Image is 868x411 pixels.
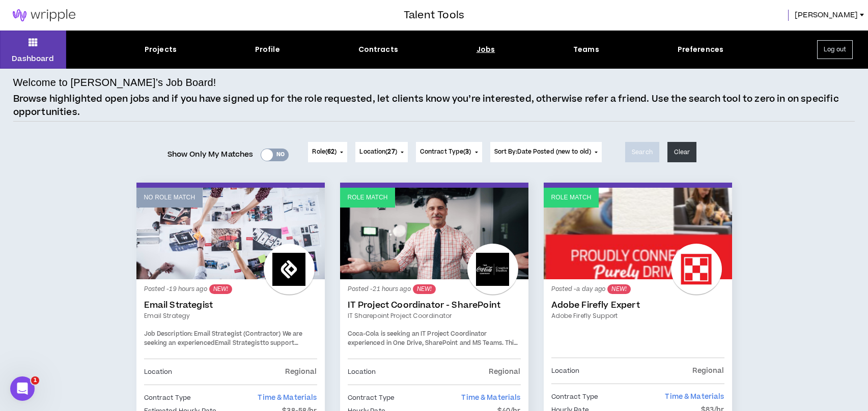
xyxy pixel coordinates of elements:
[573,44,599,55] div: Teams
[551,193,592,202] p: Role Match
[607,284,630,294] sup: NEW!
[31,376,39,385] span: 1
[144,330,281,338] strong: Job Description: Email Strategist (Contractor)
[461,393,520,403] span: Time & Materials
[387,148,395,156] span: 27
[795,10,858,21] span: [PERSON_NAME]
[489,366,520,377] p: Regional
[413,284,436,294] sup: NEW!
[144,300,317,310] a: Email Strategist
[209,284,232,294] sup: NEW!
[327,148,334,156] span: 62
[348,193,388,202] p: Role Match
[348,392,395,403] p: Contract Type
[144,392,191,403] p: Contract Type
[665,392,724,402] span: Time & Materials
[348,330,518,374] span: Coca-Cola is seeking an IT Project Coordinator experienced in One Drive, SharePoint and MS Teams....
[348,284,521,294] p: Posted - 21 hours ago
[348,366,376,377] p: Location
[420,148,471,157] span: Contract Type ( )
[144,366,173,377] p: Location
[817,40,853,59] button: Log out
[416,142,482,162] button: Contract Type(3)
[551,311,724,320] a: Adobe Firefly Support
[551,284,724,294] p: Posted - a day ago
[285,366,317,377] p: Regional
[544,188,732,279] a: Role Match
[404,8,464,23] h3: Talent Tools
[465,148,469,156] span: 3
[144,311,317,320] a: Email Strategy
[667,142,697,162] button: Clear
[678,44,724,55] div: Preferences
[258,393,317,403] span: Time & Materials
[494,148,592,156] span: Sort By: Date Posted (new to old)
[348,300,521,310] a: IT Project Coordinator - SharePoint
[692,365,724,376] p: Regional
[308,142,347,162] button: Role(62)
[255,44,280,55] div: Profile
[355,142,407,162] button: Location(27)
[10,376,35,401] iframe: Intercom live chat
[167,147,254,162] span: Show Only My Matches
[13,93,855,119] p: Browse highlighted open jobs and if you have signed up for the role requested, let clients know y...
[348,311,521,320] a: IT Sharepoint Project Coordinator
[340,188,528,279] a: Role Match
[144,330,303,347] span: We are seeking an experienced
[136,188,325,279] a: No Role Match
[625,142,659,162] button: Search
[12,53,54,64] p: Dashboard
[551,300,724,310] a: Adobe Firefly Expert
[358,44,398,55] div: Contracts
[312,148,337,157] span: Role ( )
[144,284,317,294] p: Posted - 19 hours ago
[145,44,177,55] div: Projects
[359,148,397,157] span: Location ( )
[144,193,195,202] p: No Role Match
[551,391,599,402] p: Contract Type
[13,75,216,90] h4: Welcome to [PERSON_NAME]’s Job Board!
[551,365,580,376] p: Location
[490,142,602,162] button: Sort By:Date Posted (new to old)
[215,339,263,347] strong: Email Strategist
